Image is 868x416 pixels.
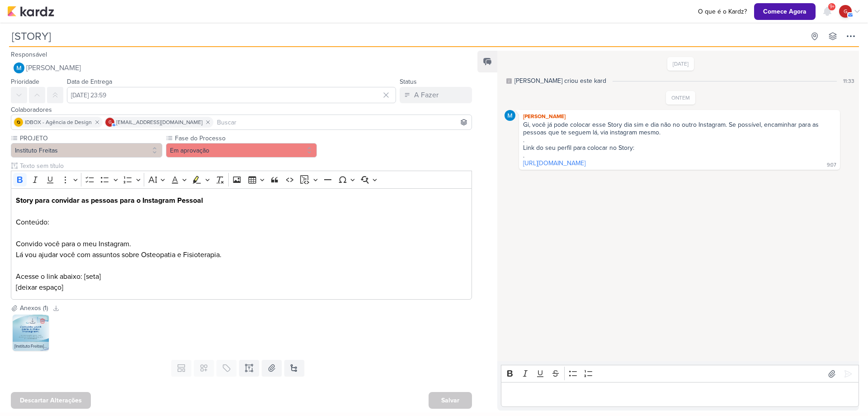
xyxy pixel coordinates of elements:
div: Colaboradores [11,105,472,115]
input: Buscar [215,117,470,128]
img: kardz.app [7,6,54,17]
strong: Story para convidar as pessoas para o Instagram Pessoal [16,196,203,205]
span: [PERSON_NAME] [26,62,81,73]
div: giselyrlfreitas@gmail.com [105,118,114,127]
label: PROJETO [19,134,162,143]
p: g [108,120,112,125]
label: Data de Entrega [67,78,112,86]
div: Editor editing area: main [11,188,472,300]
div: 11:33 [843,77,854,85]
div: giselyrlfreitas@gmail.com [839,5,852,18]
div: Gi, você já pode colocar esse Story dia sim e dia não no outro Instagram. Se possível, encaminhar... [523,121,836,136]
label: Prioridade [11,78,39,86]
button: [PERSON_NAME] [11,60,472,76]
p: Convido você para o meu Instagram. [16,239,467,249]
input: Texto sem título [18,161,472,171]
a: [URL][DOMAIN_NAME] [523,159,585,167]
div: A Fazer [414,90,439,100]
div: [PERSON_NAME] [521,112,838,121]
div: . [523,136,836,144]
button: Em aprovação [166,143,317,158]
p: Lá vou ajudar você com assuntos sobre Osteopatia e Fisioterapia. [16,249,467,260]
div: Editor toolbar [501,365,859,383]
label: Fase do Processo [174,134,317,143]
button: Instituto Freitas [11,143,162,158]
img: MARIANA MIRANDA [14,62,24,73]
div: Editor editing area: main [501,382,859,407]
label: Responsável [11,51,47,58]
div: Link do seu perfil para colocar no Story: [523,144,836,152]
button: Comece Agora [754,3,816,20]
p: Acesse o link abaixo: [seta] [deixar espaço] [16,271,467,293]
div: 9:07 [827,162,836,169]
p: Conteúdo: [16,217,467,228]
span: [EMAIL_ADDRESS][DOMAIN_NAME] [116,118,203,126]
img: MARIANA MIRANDA [505,110,515,121]
button: A Fazer [400,87,472,103]
input: Kard Sem Título [9,28,805,44]
input: Select a date [67,87,396,103]
div: [Instituto Freitas] Convido você.png [13,342,49,351]
div: . [523,152,836,159]
p: g [844,7,848,15]
label: Status [400,78,417,86]
span: IDBOX - Agência de Design [25,118,92,126]
span: 9+ [830,3,835,10]
div: Editor toolbar [11,171,472,188]
a: O que é o Kardz? [694,7,750,16]
div: Anexos (1) [20,303,48,313]
img: TzpEkQFsxF0Jd6LjRU3wkpVnvLb83lwUeHvll3R1.png [13,315,49,351]
div: [PERSON_NAME] criou este kard [514,76,606,86]
img: IDBOX - Agência de Design [14,118,23,127]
